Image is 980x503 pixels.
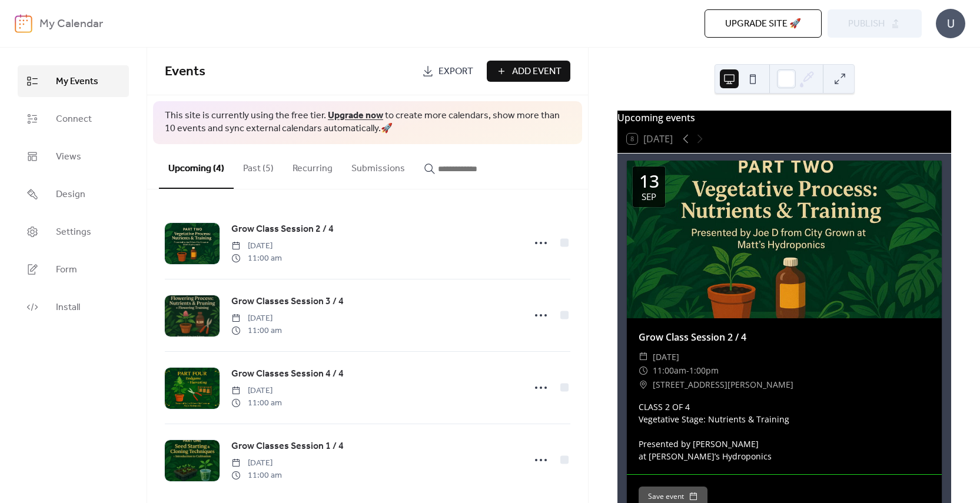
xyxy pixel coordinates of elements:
[231,252,282,265] span: 11:00 am
[231,367,344,382] a: Grow Classes Session 4 / 4
[231,294,344,309] a: Grow Classes Session 3 / 4
[165,59,205,85] span: Events
[231,312,282,325] span: [DATE]
[15,14,32,33] img: logo
[56,301,80,315] span: Install
[39,13,103,35] b: My Calendar
[231,295,344,309] span: Grow Classes Session 3 / 4
[231,457,282,469] span: [DATE]
[686,364,689,378] span: -
[18,254,129,285] a: Form
[231,367,344,381] span: Grow Classes Session 4 / 4
[231,222,334,236] span: Grow Class Session 2 / 4
[413,61,482,82] a: Export
[512,65,562,79] span: Add Event
[627,330,942,344] div: Grow Class Session 2 / 4
[231,397,282,409] span: 11:00 am
[936,9,965,38] div: U
[231,385,282,397] span: [DATE]
[642,192,656,201] div: Sep
[705,9,822,38] button: Upgrade site 🚀
[18,178,129,210] a: Design
[639,172,659,190] div: 13
[639,378,648,392] div: ​
[18,216,129,248] a: Settings
[56,188,85,202] span: Design
[165,109,570,136] span: This site is currently using the free tier. to create more calendars, show more than 10 events an...
[283,144,342,188] button: Recurring
[639,364,648,378] div: ​
[627,401,942,462] div: CLASS 2 OF 4 Vegetative Stage: Nutrients & Training Presented by [PERSON_NAME] at [PERSON_NAME]’s...
[56,75,98,89] span: My Events
[725,17,801,31] span: Upgrade site 🚀
[653,378,793,392] span: [STREET_ADDRESS][PERSON_NAME]
[342,144,414,188] button: Submissions
[56,150,81,164] span: Views
[231,240,282,252] span: [DATE]
[18,291,129,323] a: Install
[231,325,282,337] span: 11:00 am
[438,65,473,79] span: Export
[56,112,92,126] span: Connect
[18,103,129,135] a: Connect
[56,225,91,239] span: Settings
[159,144,234,189] button: Upcoming (4)
[639,350,648,364] div: ​
[18,65,129,97] a: My Events
[689,364,719,378] span: 1:00pm
[18,141,129,172] a: Views
[234,144,283,188] button: Past (5)
[617,111,951,125] div: Upcoming events
[56,263,77,277] span: Form
[231,439,344,454] span: Grow Classes Session 1 / 4
[231,439,344,454] a: Grow Classes Session 1 / 4
[231,469,282,482] span: 11:00 am
[653,350,679,364] span: [DATE]
[328,106,383,125] a: Upgrade now
[487,61,570,82] button: Add Event
[231,222,334,237] a: Grow Class Session 2 / 4
[653,364,686,378] span: 11:00am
